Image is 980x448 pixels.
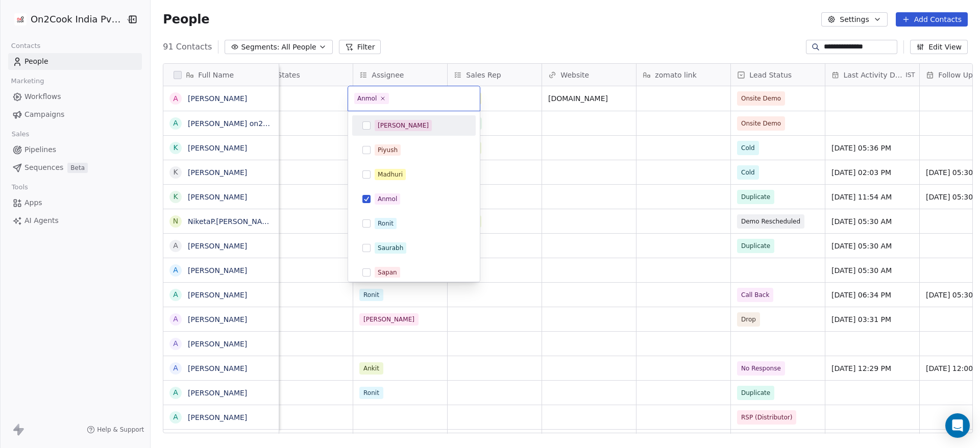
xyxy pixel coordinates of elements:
div: Madhuri [378,170,403,179]
div: Anmol [357,94,377,103]
div: Anmol [378,194,397,204]
div: Sapan [378,268,397,277]
div: Saurabh [378,243,403,253]
div: Ronit [378,219,394,228]
div: Piyush [378,145,398,155]
div: Suggestions [352,115,476,430]
div: [PERSON_NAME] [378,121,429,130]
